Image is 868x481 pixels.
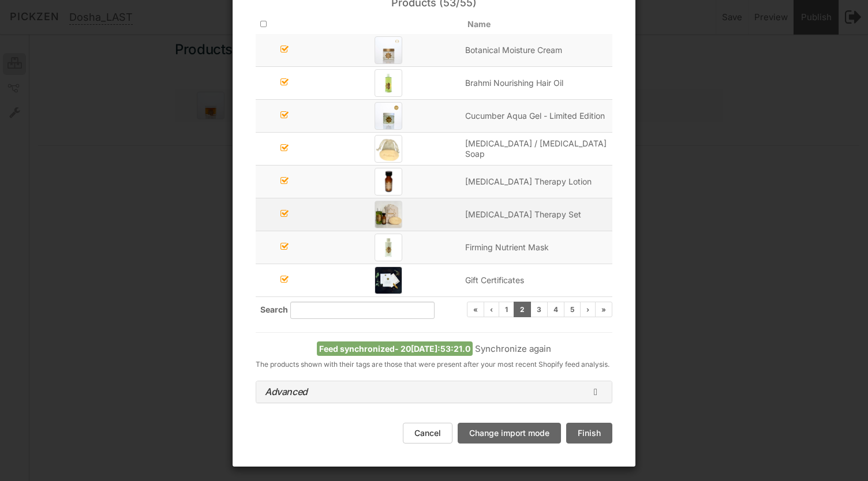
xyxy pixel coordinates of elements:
[256,165,612,198] tr: [MEDICAL_DATA] Therapy Lotion
[475,343,551,354] a: Synchronize again
[595,302,612,317] a: »
[463,34,612,67] td: Botanical Moisture Cream
[463,132,612,165] td: [MEDICAL_DATA] / [MEDICAL_DATA] Soap
[265,386,308,397] a: Advanced
[256,132,612,165] tr: [MEDICAL_DATA] / [MEDICAL_DATA] Soap
[256,264,612,296] tr: Gift Certificates
[395,344,470,354] span: - 20[DATE]:53:21.0
[467,19,491,29] span: Name
[463,99,612,132] td: Cucumber Aqua Gel - Limited Edition
[256,34,612,67] tr: Botanical Moisture Cream
[463,165,612,198] td: [MEDICAL_DATA] Therapy Lotion
[256,66,612,99] tr: Brahmi Nourishing Hair Oil
[566,423,612,444] button: Finish
[256,231,612,264] tr: Firming Nutrient Mask
[463,231,612,264] td: Firming Nutrient Mask
[256,198,612,231] tr: [MEDICAL_DATA] Therapy Set
[256,360,609,369] span: The products shown with their tags are those that were present after your most recent Shopify fee...
[463,66,612,99] td: Brahmi Nourishing Hair Oil
[256,99,612,132] tr: Cucumber Aqua Gel - Limited Edition
[317,341,473,356] label: Feed synchronized
[260,305,288,314] span: Search
[499,302,514,317] a: 1
[463,198,612,231] td: [MEDICAL_DATA] Therapy Set
[458,423,561,444] button: Change import mode
[530,302,548,317] a: 3
[514,302,531,317] a: 2
[467,302,484,317] a: «
[564,302,581,317] a: 5
[484,302,499,317] a: ‹
[547,302,564,317] a: 4
[403,423,452,444] button: Cancel
[463,264,612,296] td: Gift Certificates
[580,302,596,317] a: ›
